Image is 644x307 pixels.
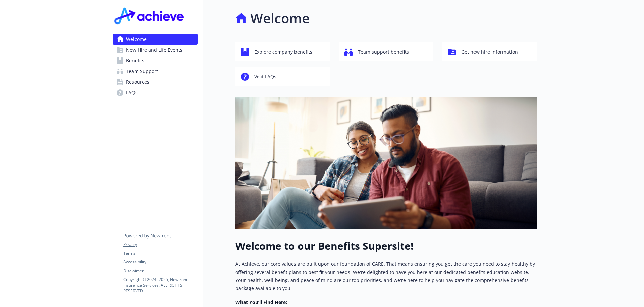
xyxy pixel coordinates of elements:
span: New Hire and Life Events [126,45,182,55]
p: At Achieve, our core values are built upon our foundation of CARE. That means ensuring you get th... [235,260,537,292]
a: FAQs [113,87,198,98]
button: Get new hire information [442,42,537,61]
span: Welcome [126,34,147,45]
h1: Welcome [250,8,310,28]
a: Benefits [113,55,198,66]
span: FAQs [126,87,138,98]
button: Team support benefits [339,42,433,61]
span: Visit FAQs [254,70,276,83]
span: Benefits [126,55,144,66]
span: Team Support [126,66,158,77]
button: Visit FAQs [235,67,330,86]
a: Disclaimer [123,268,197,274]
a: Privacy [123,242,197,248]
span: Resources [126,77,149,87]
strong: What You’ll Find Here: [235,299,287,305]
a: Resources [113,77,198,87]
span: Get new hire information [461,46,518,58]
h1: Welcome to our Benefits Supersite! [235,240,537,252]
button: Explore company benefits [235,42,330,61]
span: Explore company benefits [254,46,312,58]
a: Team Support [113,66,198,77]
a: Welcome [113,34,198,45]
span: Team support benefits [358,46,409,58]
a: Accessibility [123,259,197,265]
p: Copyright © 2024 - 2025 , Newfront Insurance Services, ALL RIGHTS RESERVED [123,277,197,294]
a: New Hire and Life Events [113,45,198,55]
a: Terms [123,250,197,256]
img: overview page banner [235,97,537,229]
